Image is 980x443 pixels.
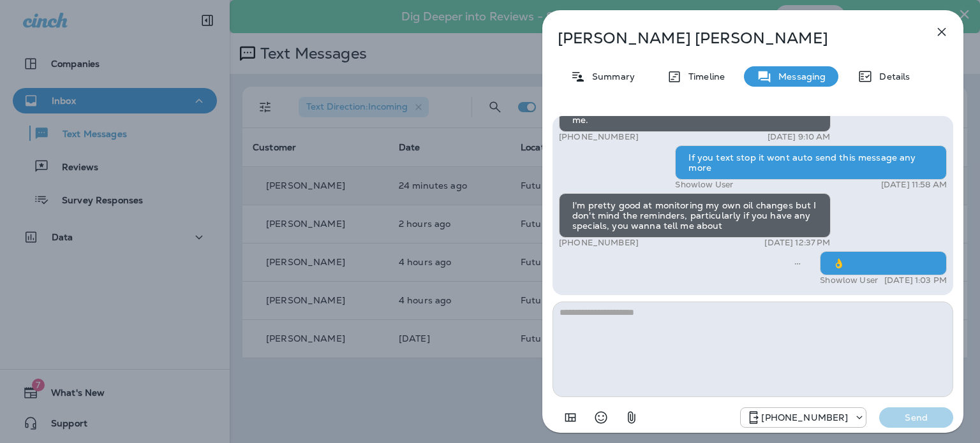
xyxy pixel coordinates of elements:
[794,257,801,268] span: Sent
[559,132,639,142] p: [PHONE_NUMBER]
[682,71,725,82] p: Timeline
[588,405,614,430] button: Select an emoji
[558,29,906,47] p: [PERSON_NAME] [PERSON_NAME]
[586,71,635,82] p: Summary
[768,132,831,142] p: [DATE] 9:10 AM
[820,275,878,286] p: Showlow User
[741,410,866,425] div: +1 (928) 232-1970
[558,405,583,430] button: Add in a premade template
[764,238,830,248] p: [DATE] 12:37 PM
[820,251,947,275] div: 👌
[881,180,947,190] p: [DATE] 11:58 AM
[761,412,848,423] p: [PHONE_NUMBER]
[675,145,947,180] div: If you text stop it wont auto send this message any more
[873,71,910,82] p: Details
[675,180,733,190] p: Showlow User
[559,238,639,248] p: [PHONE_NUMBER]
[559,193,831,238] div: I'm pretty good at monitoring my own oil changes but I don't mind the reminders, particularly if ...
[884,275,947,286] p: [DATE] 1:03 PM
[772,71,826,82] p: Messaging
